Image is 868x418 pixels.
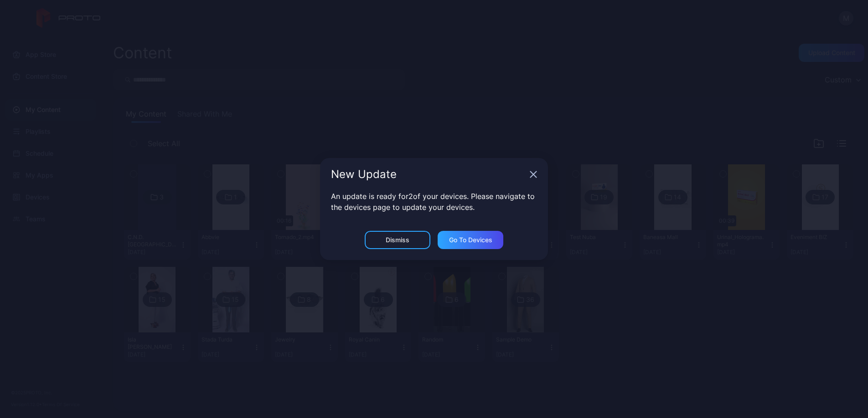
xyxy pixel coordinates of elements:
div: Go to devices [449,236,492,244]
div: Dismiss [386,236,409,244]
p: An update is ready for 2 of your devices. Please navigate to the devices page to update your devi... [331,191,537,213]
button: Dismiss [365,231,430,249]
button: Go to devices [438,231,503,249]
div: New Update [331,169,526,180]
